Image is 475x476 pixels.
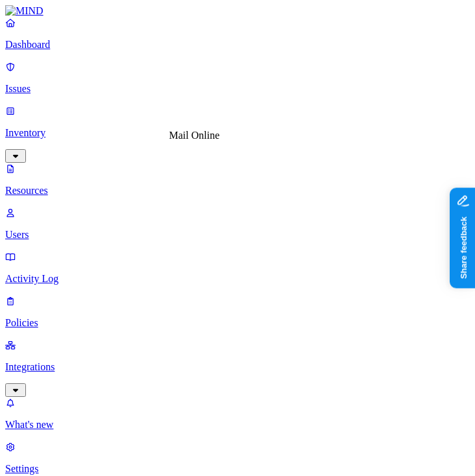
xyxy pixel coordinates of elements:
[169,130,220,141] div: Mail Online
[5,39,470,51] p: Dashboard
[5,317,470,329] p: Policies
[5,5,43,17] img: MIND
[5,463,470,475] p: Settings
[5,419,470,431] p: What's new
[5,185,470,196] p: Resources
[5,229,470,241] p: Users
[5,361,470,373] p: Integrations
[5,127,470,139] p: Inventory
[5,273,470,285] p: Activity Log
[5,83,470,95] p: Issues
